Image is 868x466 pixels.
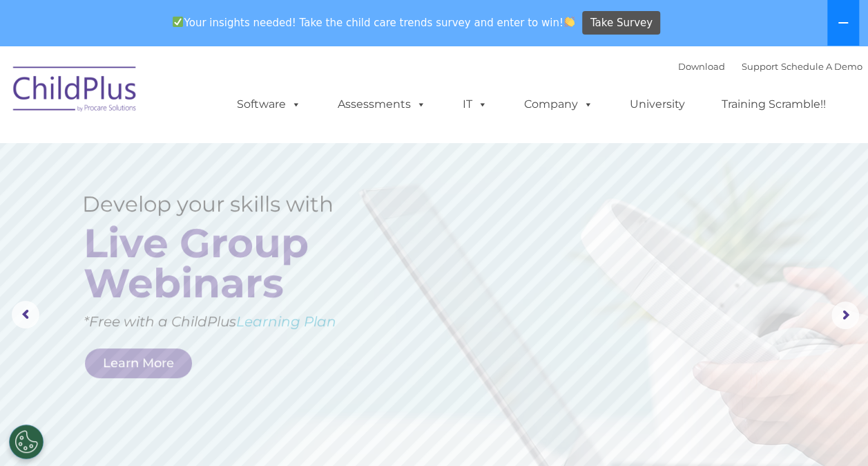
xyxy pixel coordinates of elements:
[173,17,183,27] img: ✅
[678,61,725,72] a: Download
[742,61,778,72] a: Support
[781,61,862,72] a: Schedule A Demo
[678,61,862,72] font: |
[9,425,44,459] button: Cookies Settings
[564,17,575,27] img: 👏
[616,91,699,118] a: University
[590,11,653,35] span: Take Survey
[6,57,144,126] img: ChildPlus by Procare Solutions
[708,91,840,118] a: Training Scramble!!
[582,11,660,35] a: Take Survey
[449,91,501,118] a: IT
[167,9,581,36] span: Your insights needed! Take the child care trends survey and enter to win!
[223,91,315,118] a: Software
[192,91,234,102] span: Last name
[510,91,607,118] a: Company
[192,148,251,158] span: Phone number
[324,91,440,118] a: Assessments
